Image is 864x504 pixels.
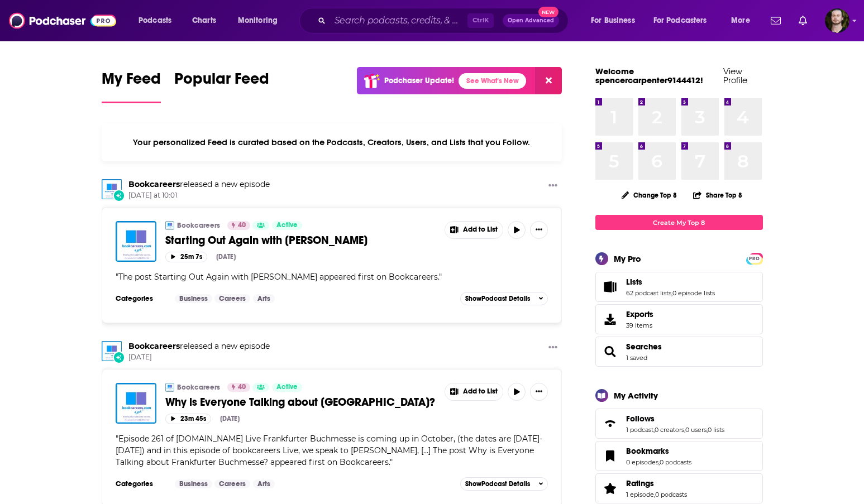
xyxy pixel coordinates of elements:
[723,12,764,30] button: open menu
[530,383,548,401] button: Show More Button
[626,342,662,352] a: Searches
[445,383,503,400] button: Show More Button
[238,220,246,231] span: 40
[530,221,548,239] button: Show More Button
[276,382,298,393] span: Active
[825,8,849,33] img: User Profile
[467,13,494,28] span: Ctrl K
[626,478,687,488] a: Ratings
[102,69,161,103] a: My Feed
[538,7,559,17] span: New
[672,289,715,297] a: 0 episode lists
[693,184,743,206] button: Share Top 8
[220,415,240,423] div: [DATE]
[626,309,653,319] span: Exports
[230,12,292,30] button: open menu
[626,277,642,287] span: Lists
[626,414,655,424] span: Follows
[595,215,763,230] a: Create My Top 8
[583,12,649,30] button: open menu
[128,179,270,190] h3: released a new episode
[748,254,761,262] a: PRO
[595,337,763,367] span: Searches
[595,409,763,439] span: Follows
[177,383,220,392] a: Bookcareers
[626,321,653,329] span: 39 items
[626,446,691,456] a: Bookmarks
[503,14,559,27] button: Open AdvancedNew
[658,458,660,466] span: ,
[116,272,442,282] span: " "
[165,395,437,409] a: Why is Everyone Talking about [GEOGRAPHIC_DATA]?
[794,11,812,30] a: Show notifications dropdown
[614,390,658,401] div: My Activity
[165,414,211,424] button: 23m 45s
[116,221,156,262] img: Starting Out Again with Lucy Melville
[175,294,212,303] a: Business
[116,383,156,424] img: Why is Everyone Talking about Frankfurt?
[128,341,270,352] h3: released a new episode
[116,294,166,303] h3: Categories
[707,426,708,434] span: ,
[595,66,703,85] a: Welcome spencercarpenter9144412!
[653,13,707,28] span: For Podcasters
[102,123,562,161] div: Your personalized Feed is curated based on the Podcasts, Creators, Users, and Lists that you Follow.
[128,179,180,189] a: Bookcareers
[185,12,223,30] a: Charts
[653,426,655,434] span: ,
[165,233,437,247] a: Starting Out Again with [PERSON_NAME]
[165,233,367,247] span: Starting Out Again with [PERSON_NAME]
[216,253,236,261] div: [DATE]
[626,458,658,466] a: 0 episodes
[330,12,467,30] input: Search podcasts, credits, & more...
[128,353,270,362] span: [DATE]
[113,351,125,363] div: New Episode
[139,13,171,28] span: Podcasts
[238,382,246,393] span: 40
[102,179,122,199] a: Bookcareers
[128,341,180,351] a: Bookcareers
[459,73,526,89] a: See What's New
[626,277,715,287] a: Lists
[646,12,723,30] button: open menu
[825,8,849,33] button: Show profile menu
[227,383,250,392] a: 40
[177,221,220,230] a: Bookcareers
[465,480,530,488] span: Show Podcast Details
[599,448,622,464] a: Bookmarks
[253,294,275,303] a: Arts
[272,221,302,230] a: Active
[595,441,763,471] span: Bookmarks
[174,69,269,103] a: Popular Feed
[614,253,641,264] div: My Pro
[685,426,707,434] a: 0 users
[102,69,161,95] span: My Feed
[118,272,439,282] span: The post Starting Out Again with [PERSON_NAME] appeared first on Bookcareers.
[460,477,548,491] button: ShowPodcast Details
[463,225,498,234] span: Add to List
[684,426,685,434] span: ,
[238,13,278,28] span: Monitoring
[175,479,212,488] a: Business
[731,13,750,28] span: More
[626,414,724,424] a: Follows
[102,341,122,361] img: Bookcareers
[131,12,186,30] button: open menu
[626,354,647,362] a: 1 saved
[310,8,579,33] div: Search podcasts, credits, & more...
[116,434,542,467] span: Episode 261 of [DOMAIN_NAME] Live Frankfurter Buchmesse is coming up in October, (the dates are [...
[192,13,216,28] span: Charts
[591,13,635,28] span: For Business
[384,76,454,85] p: Podchaser Update!
[165,383,174,392] a: Bookcareers
[214,294,250,303] a: Careers
[626,426,653,434] a: 1 podcast
[595,272,763,302] span: Lists
[165,221,174,230] img: Bookcareers
[599,416,622,431] a: Follows
[626,491,654,498] a: 1 episode
[615,188,684,202] button: Change Top 8
[272,383,302,392] a: Active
